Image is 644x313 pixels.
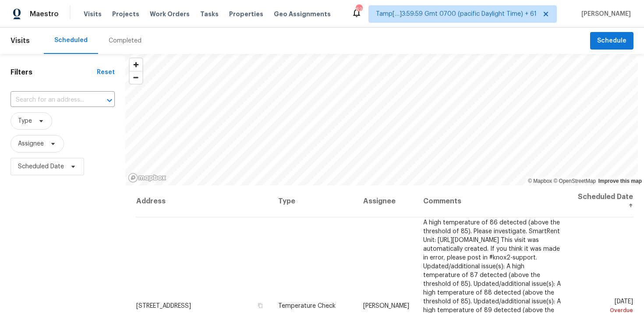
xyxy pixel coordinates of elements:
span: Geo Assignments [274,10,331,18]
span: Type [18,117,32,125]
th: Comments [416,185,570,217]
button: Zoom out [130,71,142,84]
a: Improve this map [598,178,642,184]
span: Properties [229,10,263,18]
span: Work Orders [150,10,190,18]
button: Zoom in [130,58,142,71]
span: Tasks [200,11,219,17]
button: Copy Address [256,301,264,309]
h1: Filters [11,68,97,77]
span: [PERSON_NAME] [363,302,409,309]
span: Schedule [597,36,626,46]
span: Tamp[…]3:59:59 Gmt 0700 (pacific Daylight Time) + 61 [376,10,537,18]
span: Assignee [18,139,44,148]
span: Scheduled Date [18,162,64,171]
span: [PERSON_NAME] [578,10,631,18]
th: Assignee [356,185,416,217]
a: Mapbox [528,178,552,184]
div: 629 [356,5,362,14]
div: Completed [109,36,142,45]
span: Temperature Check [278,302,336,309]
th: Address [136,185,271,217]
canvas: Map [125,54,638,185]
th: Type [271,185,356,217]
th: Scheduled Date ↑ [570,185,633,217]
button: Open [103,94,116,107]
span: Visits [84,10,102,18]
input: Search for an address... [11,93,90,107]
div: Reset [97,68,115,77]
span: [STREET_ADDRESS] [136,302,191,309]
span: Zoom out [130,71,142,84]
span: Maestro [30,10,59,18]
span: Projects [112,10,139,18]
div: Scheduled [54,36,88,45]
span: Visits [11,31,30,50]
a: OpenStreetMap [553,178,596,184]
a: Mapbox homepage [128,173,166,183]
button: Schedule [590,32,633,50]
